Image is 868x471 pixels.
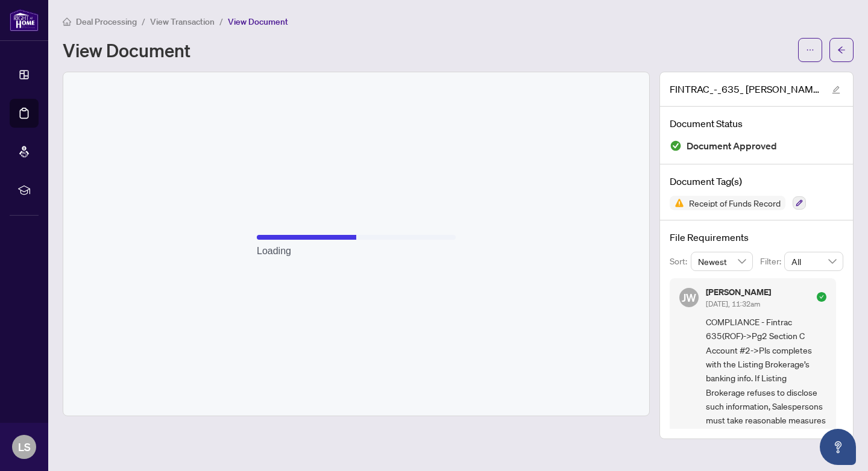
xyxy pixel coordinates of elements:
span: View Document [228,16,288,27]
span: [DATE], 11:32am [706,299,760,308]
p: Filter: [760,255,784,268]
button: Open asap [820,429,856,465]
span: LS [18,438,31,455]
li: / [219,14,223,28]
span: home [63,17,71,26]
h4: Document Tag(s) [670,174,843,189]
span: check-circle [817,292,826,302]
span: ellipsis [806,46,814,54]
p: Sort: [670,255,691,268]
img: logo [10,9,39,31]
span: FINTRAC_-_635_ [PERSON_NAME] .pdf [670,82,820,96]
span: edit [832,86,840,94]
span: Receipt of Funds Record [684,199,785,207]
img: Status Icon [670,196,684,210]
span: Deal Processing [76,16,137,27]
span: JW [682,289,696,306]
li: / [142,14,145,28]
h4: File Requirements [670,230,843,245]
span: View Transaction [150,16,215,27]
h5: [PERSON_NAME] [706,288,771,296]
h4: Document Status [670,116,843,131]
img: Document Status [670,140,682,152]
span: Document Approved [687,138,777,154]
span: Newest [698,252,746,270]
h1: View Document [63,40,190,60]
span: All [791,252,836,270]
span: arrow-left [837,46,846,54]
